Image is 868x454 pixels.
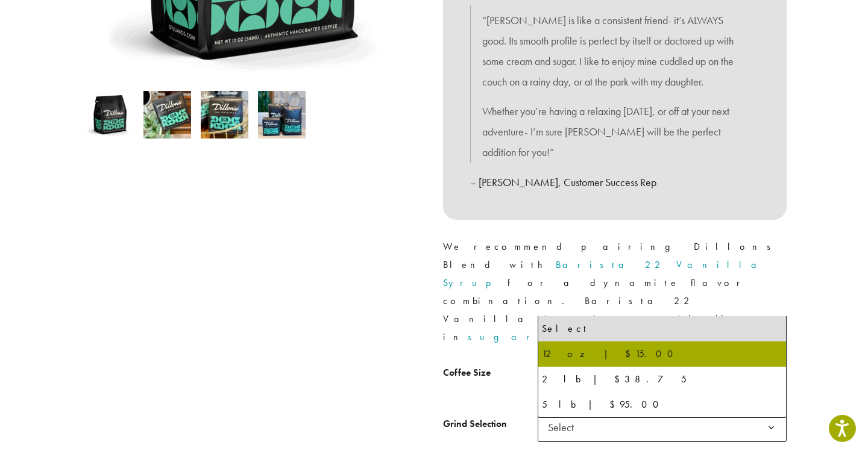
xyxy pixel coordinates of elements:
div: 5 lb | $95.00 [542,396,782,414]
p: We recommend pairing Dillons Blend with for a dynamite flavor combination. Barista 22 Vanilla is ... [443,238,787,346]
img: Dillons - Image 3 [201,91,248,138]
img: Dillons - Image 2 [143,91,191,138]
p: Whether you’re having a relaxing [DATE], or off at your next adventure- I’m sure [PERSON_NAME] wi... [482,101,747,162]
img: Dillons - Image 4 [258,91,306,138]
div: 12 oz | $15.00 [542,345,782,363]
span: Select [543,415,586,439]
a: Barista 22 Vanilla Syrup [443,258,766,289]
div: 2 lb | $38.75 [542,370,782,388]
img: Dillons [86,91,134,138]
p: – [PERSON_NAME], Customer Success Rep [470,172,759,193]
li: Select [538,316,786,341]
a: sugar-free [468,331,605,343]
label: Grind Selection [443,415,538,433]
label: Coffee Size [443,364,538,382]
span: Select [538,412,787,442]
p: “[PERSON_NAME] is like a consistent friend- it’s ALWAYS good. Its smooth profile is perfect by it... [482,10,747,92]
